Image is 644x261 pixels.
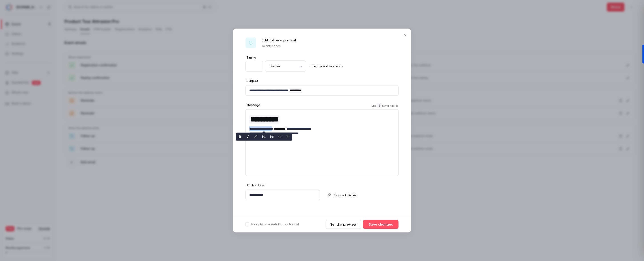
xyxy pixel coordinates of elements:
[377,103,382,108] code: {
[370,103,398,108] span: Type for variables
[252,133,260,140] button: link
[236,133,244,140] button: bold
[265,64,306,68] div: minutes
[244,133,252,140] button: italic
[246,103,260,107] label: Message
[246,79,258,83] label: Subject
[246,183,265,188] label: Button label
[246,222,299,227] label: Apply to all events in this channel
[246,86,398,96] div: editor
[400,31,409,39] button: Close
[331,190,398,200] div: editor
[262,44,296,48] p: To attendees
[246,110,398,139] div: editor
[246,55,398,60] label: Timing
[326,220,361,229] button: Send a preview
[284,133,292,140] button: blockquote
[363,220,398,229] button: Save changes
[262,38,296,43] p: Edit follow-up email
[246,190,320,200] div: editor
[308,64,343,69] p: after the webinar ends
